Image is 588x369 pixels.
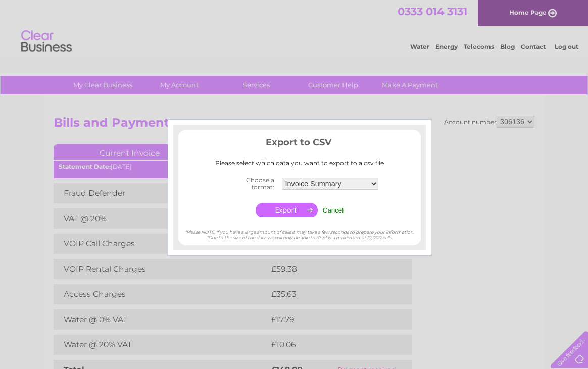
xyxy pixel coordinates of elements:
[178,220,421,240] div: *Please NOTE, if you have a large amount of calls it may take a few seconds to prepare your infor...
[323,206,344,214] input: Cancel
[56,6,533,49] div: Clear Business is a trading name of Verastar Limited (registered in [GEOGRAPHIC_DATA] No. 3667643...
[398,5,467,18] a: 0333 014 3131
[410,43,429,50] a: Water
[21,26,72,57] img: logo.png
[435,43,458,50] a: Energy
[219,174,279,194] th: Choose a format:
[178,135,421,153] h3: Export to CSV
[178,160,421,167] div: Please select which data you want to export to a csv file
[555,43,578,50] a: Log out
[521,43,546,50] a: Contact
[464,43,494,50] a: Telecoms
[500,43,515,50] a: Blog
